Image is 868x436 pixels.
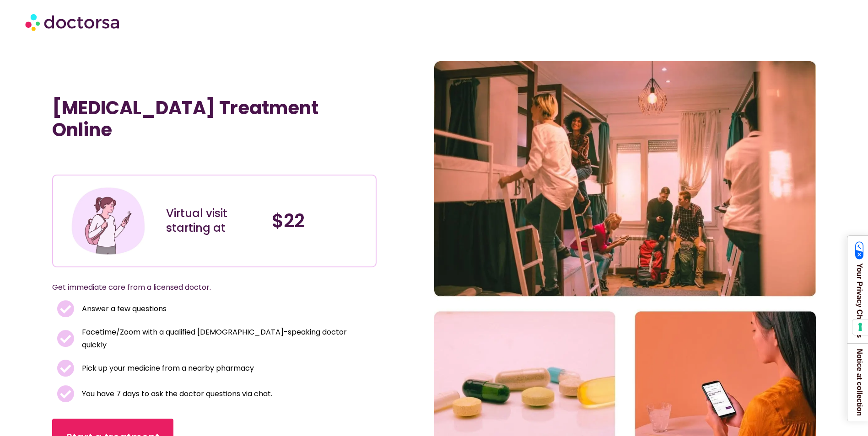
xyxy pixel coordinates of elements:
p: Get immediate care from a licensed doctor. [52,281,355,294]
span: Facetime/Zoom with a qualified [DEMOGRAPHIC_DATA]-speaking doctor quickly​ [80,326,372,351]
span: Answer a few questions [80,303,167,315]
span: You have 7 days to ask the doctor questions via chat. [80,388,272,400]
button: Your consent preferences for tracking technologies [852,319,868,335]
span: Pick up your medicine from a nearby pharmacy [80,362,254,375]
iframe: Customer reviews powered by Trustpilot [57,154,194,165]
img: Illustration depicting a young woman in a casual outfit, engaged with her smartphone. She has a p... [70,182,147,260]
h1: [MEDICAL_DATA] Treatment Online [52,97,377,141]
h4: $22 [272,210,369,232]
div: Virtual visit starting at [166,206,263,235]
